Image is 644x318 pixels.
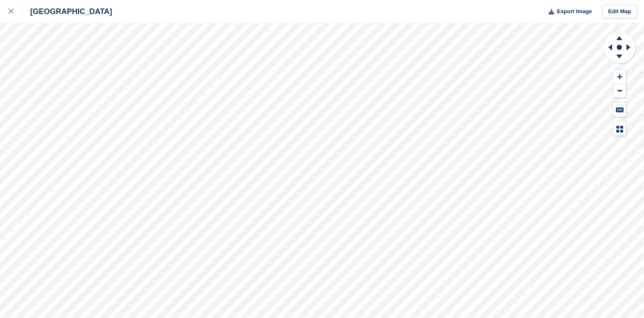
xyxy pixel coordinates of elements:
[613,70,626,84] button: Zoom In
[602,5,637,19] a: Edit Map
[613,84,626,98] button: Zoom Out
[23,6,112,17] div: [GEOGRAPHIC_DATA]
[557,7,592,16] span: Export Image
[613,103,626,117] button: Keyboard Shortcuts
[613,122,626,136] button: Map Legend
[544,5,592,19] button: Export Image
